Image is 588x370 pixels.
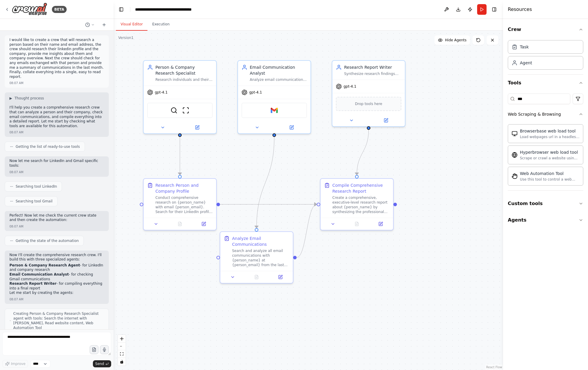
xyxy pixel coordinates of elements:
[270,274,290,281] button: Open in side panel
[9,96,12,101] span: ▶
[155,77,213,82] div: Research individuals and their companies using their name, email, and LinkedIn profile to provide...
[520,177,579,182] div: Use this tool to control a web browser and interact with websites using natural language. Capabil...
[508,122,583,190] div: Web Scraping & Browsing
[14,96,44,101] span: Thought process
[167,220,193,227] button: No output available
[344,64,401,70] div: Research Report Writer
[220,202,317,207] g: Edge from 0d7c0d01-8e8d-4a94-9660-03cce0c9b628 to 510c9c54-4f49-4ba3-be41-945617af5016
[512,131,518,137] img: BrowserbaseLoadTool
[370,220,391,227] button: Open in side panel
[344,220,369,227] button: No output available
[16,238,79,243] span: Getting the state of the automation
[445,38,467,42] span: Hide Agents
[508,111,561,117] div: Web Scraping & Browsing
[83,21,97,28] button: Switch to previous chat
[249,90,262,95] span: gpt-4.1
[355,101,382,107] span: Drop tools here
[9,291,104,295] p: Let me start by creating the agents:
[143,60,217,134] div: Person & Company Research SpecialistResearch individuals and their companies using their name, em...
[9,263,80,267] strong: Person & Company Research Agent
[16,144,80,149] span: Getting the list of ready-to-use tools
[344,84,356,89] span: gpt-4.1
[244,274,269,281] button: No output available
[182,107,189,114] img: ScrapeWebsiteTool
[9,170,23,174] div: 08:07 AM
[135,6,192,12] nav: breadcrumb
[434,35,470,45] button: Hide Agents
[520,156,579,161] div: Scrape or crawl a website using Hyperbrowser and return the contents in properly formatted markdo...
[508,212,583,228] button: Agents
[250,77,307,82] div: Analyze email communications with {person_name} using their {person_email} to identify patterns, ...
[297,202,317,261] g: Edge from eeffeb18-f448-4105-a559-b2f6a52ca4b8 to 510c9c54-4f49-4ba3-be41-945617af5016
[118,335,126,343] button: zoom in
[9,213,104,222] p: Perfect! Now let me check the current crew state and then create the automation:
[155,90,167,95] span: gpt-4.1
[520,135,579,139] div: Load webpages url in a headless browser using Browserbase and return the contents
[250,64,307,76] div: Email Communication Analyst
[275,124,308,131] button: Open in side panel
[490,5,498,14] button: Hide right sidebar
[232,235,289,247] div: Analyze Email Communications
[9,281,104,291] li: - for compiling everything into a final report
[332,182,390,194] div: Compile Comprehensive Research Report
[232,248,289,267] div: Search and analyze all email communications with {person_name} at {person_email} from the last mo...
[237,60,311,134] div: Email Communication AnalystAnalyze email communications with {person_name} using their {person_em...
[520,128,579,134] div: Browserbase web load tool
[9,281,56,286] strong: Research Report Writer
[508,38,583,74] div: Crew
[508,6,532,13] h4: Resources
[13,311,104,330] span: Creating Person & Company Research Specialist agent with tools: Search the internet with [PERSON_...
[9,159,104,168] p: Now let me search for LinkedIn and Gmail specific tools:
[147,18,174,31] button: Execution
[95,361,104,366] span: Send
[332,60,405,127] div: Research Report WriterSynthesize research findings about {person_name} and their company, along w...
[508,107,583,122] button: Web Scraping & Browsing
[520,60,532,66] div: Agent
[271,107,278,114] img: Gmail
[508,91,583,195] div: Tools
[170,107,178,114] img: SerperDevTool
[90,345,98,354] button: Upload files
[520,171,579,176] div: Web Automation Tool
[508,195,583,212] button: Custom tools
[520,149,579,155] div: Hyperbrowser web load tool
[9,81,23,85] div: 08:07 AM
[344,71,401,76] div: Synthesize research findings about {person_name} and their company, along with email communicatio...
[512,173,518,179] img: StagehandTool
[143,178,217,230] div: Research Person and Company ProfileConduct comprehensive research on {person_name} with email {pe...
[93,360,111,367] button: Send
[9,272,69,276] strong: Email Communication Analyst
[12,3,47,16] img: Logo
[16,184,57,189] span: Searching tool LinkedIn
[52,6,67,13] div: BETA
[118,35,134,40] div: Version 1
[193,220,214,227] button: Open in side panel
[9,272,104,281] li: - for checking Gmail communications
[100,345,109,354] button: Click to speak your automation idea
[508,75,583,91] button: Tools
[118,343,126,350] button: zoom out
[320,178,394,230] div: Compile Comprehensive Research ReportCreate a comprehensive, executive-level research report abou...
[512,152,518,158] img: HyperbrowserLoadTool
[220,231,293,284] div: Analyze Email CommunicationsSearch and analyze all email communications with {person_name} at {pe...
[520,44,529,50] div: Task
[9,96,44,101] button: ▶Thought process
[9,224,23,229] div: 08:07 AM
[9,38,104,79] p: I would like to create a crew that will research a person based on their name and email address, ...
[155,182,213,194] div: Research Person and Company Profile
[9,105,104,128] p: I'll help you create a comprehensive research crew that can analyze a person and their company, c...
[11,361,25,366] span: Improve
[16,199,52,204] span: Searching tool Gmail
[118,335,126,366] div: React Flow controls
[254,137,277,228] g: Edge from a1e0a612-7915-4afe-8408-7d3d504b6665 to eeffeb18-f448-4105-a559-b2f6a52ca4b8
[9,263,104,272] li: - for LinkedIn and company research
[180,124,214,131] button: Open in side panel
[177,137,183,175] g: Edge from 9e6aaa6f-bd5f-4de1-b101-a534094bb7d6 to 0d7c0d01-8e8d-4a94-9660-03cce0c9b628
[118,350,126,358] button: fit view
[9,130,23,135] div: 08:07 AM
[2,360,28,368] button: Improve
[9,297,23,302] div: 08:07 AM
[486,366,502,369] a: React Flow attribution
[332,195,390,214] div: Create a comprehensive, executive-level research report about {person_name} by synthesizing the p...
[118,358,126,366] button: toggle interactivity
